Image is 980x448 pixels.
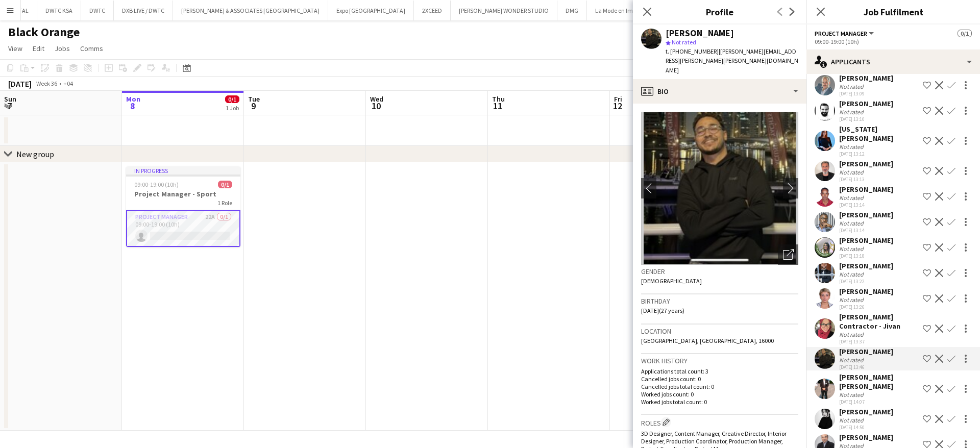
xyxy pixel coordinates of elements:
[641,112,798,265] img: Crew avatar or photo
[173,1,328,20] button: [PERSON_NAME] & ASSOCIATES [GEOGRAPHIC_DATA]
[63,80,73,87] div: +04
[839,433,893,442] div: [PERSON_NAME]
[839,253,893,259] div: [DATE] 13:18
[839,347,893,356] div: [PERSON_NAME]
[4,94,16,104] span: Sun
[126,210,240,247] app-card-role: Project Manager22A0/109:00-19:00 (10h)
[839,331,866,338] div: Not rated
[587,1,654,20] button: La Mode en Images
[33,44,44,53] span: Edit
[839,407,893,416] div: [PERSON_NAME]
[641,327,798,336] h3: Location
[641,307,684,314] span: [DATE] (27 years)
[839,108,866,116] div: Not rated
[839,372,919,391] div: [PERSON_NAME] [PERSON_NAME]
[839,287,893,296] div: [PERSON_NAME]
[839,90,893,97] div: [DATE] 13:09
[839,143,866,151] div: Not rated
[114,1,173,20] button: DXB LIVE / DWTC
[641,296,798,306] h3: Birthday
[34,80,59,87] span: Week 36
[81,1,114,20] button: DWTC
[225,95,239,103] span: 0/1
[641,367,798,375] p: Applications total count: 3
[839,304,893,310] div: [DATE] 13:26
[641,417,798,428] h3: Roles
[614,94,622,104] span: Fri
[4,42,27,55] a: View
[666,29,734,38] div: [PERSON_NAME]
[8,44,22,53] span: View
[839,159,893,168] div: [PERSON_NAME]
[666,47,719,55] span: t. [PHONE_NUMBER]
[248,94,260,104] span: Tue
[666,47,798,73] span: | [PERSON_NAME][EMAIL_ADDRESS][PERSON_NAME][PERSON_NAME][DOMAIN_NAME]
[218,181,232,188] span: 0/1
[806,5,980,18] h3: Job Fulfilment
[839,236,893,245] div: [PERSON_NAME]
[451,1,557,20] button: [PERSON_NAME] WONDER STUDIO
[839,338,919,345] div: [DATE] 13:37
[492,94,505,104] span: Thu
[641,383,798,390] p: Cancelled jobs total count: 0
[839,99,893,108] div: [PERSON_NAME]
[839,364,893,370] div: [DATE] 13:46
[126,94,140,104] span: Mon
[839,261,893,270] div: [PERSON_NAME]
[839,391,866,399] div: Not rated
[641,277,702,285] span: [DEMOGRAPHIC_DATA]
[369,100,383,112] span: 10
[839,151,919,157] div: [DATE] 13:12
[806,49,980,74] div: Applicants
[839,227,893,234] div: [DATE] 13:14
[839,245,866,253] div: Not rated
[125,100,140,112] span: 8
[839,278,893,285] div: [DATE] 13:22
[839,194,866,202] div: Not rated
[839,399,919,405] div: [DATE] 14:07
[815,30,867,37] span: Project Manager
[641,337,774,344] span: [GEOGRAPHIC_DATA], [GEOGRAPHIC_DATA], 16000
[839,168,866,176] div: Not rated
[839,83,866,90] div: Not rated
[839,270,866,278] div: Not rated
[328,1,414,20] button: Expo [GEOGRAPHIC_DATA]
[839,296,866,304] div: Not rated
[491,100,505,112] span: 11
[29,42,48,55] a: Edit
[839,424,893,431] div: [DATE] 14:50
[126,166,240,247] div: In progress09:00-19:00 (10h)0/1Project Manager - Sport1 RoleProject Manager22A0/109:00-19:00 (10h)
[839,210,893,219] div: [PERSON_NAME]
[3,100,16,112] span: 7
[126,166,240,175] div: In progress
[80,44,103,53] span: Comms
[815,38,972,45] div: 09:00-19:00 (10h)
[641,267,798,276] h3: Gender
[672,38,696,46] span: Not rated
[51,42,74,55] a: Jobs
[839,356,866,364] div: Not rated
[839,176,893,183] div: [DATE] 13:13
[839,312,919,331] div: [PERSON_NAME] Contractor - Jivan
[16,149,54,159] div: New group
[815,30,875,37] button: Project Manager
[839,73,893,83] div: [PERSON_NAME]
[641,390,798,398] p: Worked jobs count: 0
[633,5,806,18] h3: Profile
[778,244,798,265] div: Open photos pop-in
[641,375,798,383] p: Cancelled jobs count: 0
[633,79,806,104] div: Bio
[839,202,893,208] div: [DATE] 13:14
[839,125,919,143] div: [US_STATE][PERSON_NAME]
[217,199,232,207] span: 1 Role
[247,100,260,112] span: 9
[8,24,80,40] h1: Black Orange
[226,104,239,112] div: 1 Job
[370,94,383,104] span: Wed
[8,79,32,89] div: [DATE]
[612,100,622,112] span: 12
[641,398,798,406] p: Worked jobs total count: 0
[134,181,179,188] span: 09:00-19:00 (10h)
[839,219,866,227] div: Not rated
[958,30,972,37] span: 0/1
